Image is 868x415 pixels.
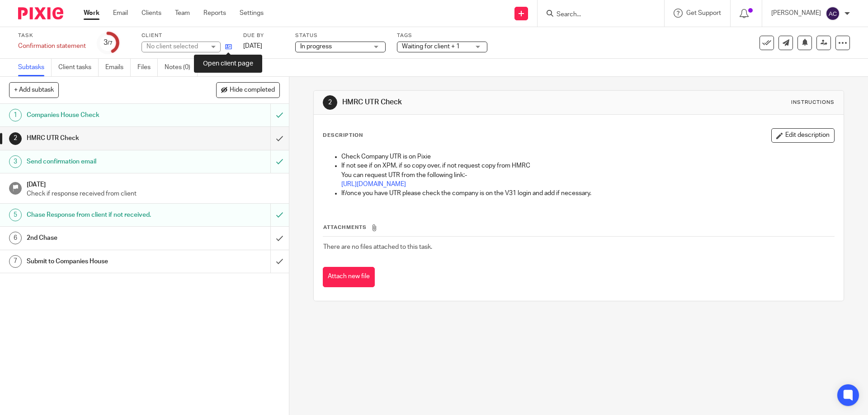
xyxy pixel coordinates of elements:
[791,99,835,106] div: Instructions
[323,225,367,230] span: Attachments
[137,59,158,76] a: Files
[142,9,161,18] a: Clients
[9,232,22,244] div: 6
[771,128,835,143] button: Edit description
[27,155,183,168] h1: Send confirmation email
[27,108,183,122] h1: Companies House Check
[341,171,834,180] p: You can request UTR from the following link:-
[27,178,280,189] h1: [DATE]
[9,132,22,145] div: 2
[397,32,487,39] label: Tags
[165,59,198,76] a: Notes (0)
[108,41,113,46] small: /7
[771,9,821,18] p: [PERSON_NAME]
[9,209,22,221] div: 5
[175,9,190,18] a: Team
[104,37,113,48] div: 3
[105,59,131,76] a: Emails
[18,7,63,19] img: Pixie
[18,32,86,39] label: Task
[240,9,264,18] a: Settings
[204,59,239,76] a: Audit logs
[300,43,332,50] span: In progress
[323,267,375,287] button: Attach new file
[58,59,99,76] a: Client tasks
[216,82,280,98] button: Hide completed
[230,87,275,94] span: Hide completed
[203,9,226,18] a: Reports
[27,189,280,198] p: Check if response received from client
[686,10,721,16] span: Get Support
[341,161,834,170] p: If not see if on XPM, if so copy over, if not request copy from HMRC
[295,32,386,39] label: Status
[323,95,337,110] div: 2
[27,255,183,268] h1: Submit to Companies House
[27,231,183,245] h1: 2nd Chase
[9,82,59,98] button: + Add subtask
[341,189,834,198] p: If/once you have UTR please check the company is on the V31 login and add if necessary.
[9,155,22,168] div: 3
[556,11,637,19] input: Search
[142,32,232,39] label: Client
[27,131,183,145] h1: HMRC UTR Check
[341,181,406,187] a: [URL][DOMAIN_NAME]
[27,208,183,222] h1: Chase Response from client if not received.
[84,9,99,18] a: Work
[243,43,262,49] span: [DATE]
[9,255,22,268] div: 7
[402,43,460,50] span: Waiting for client + 1
[826,6,840,21] img: svg%3E
[341,152,834,161] p: Check Company UTR is on Pixie
[18,42,86,51] div: Confirmation statement
[113,9,128,18] a: Email
[146,42,205,51] div: No client selected
[323,132,363,139] p: Description
[323,244,432,250] span: There are no files attached to this task.
[342,98,598,107] h1: HMRC UTR Check
[243,32,284,39] label: Due by
[18,59,52,76] a: Subtasks
[9,109,22,121] div: 1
